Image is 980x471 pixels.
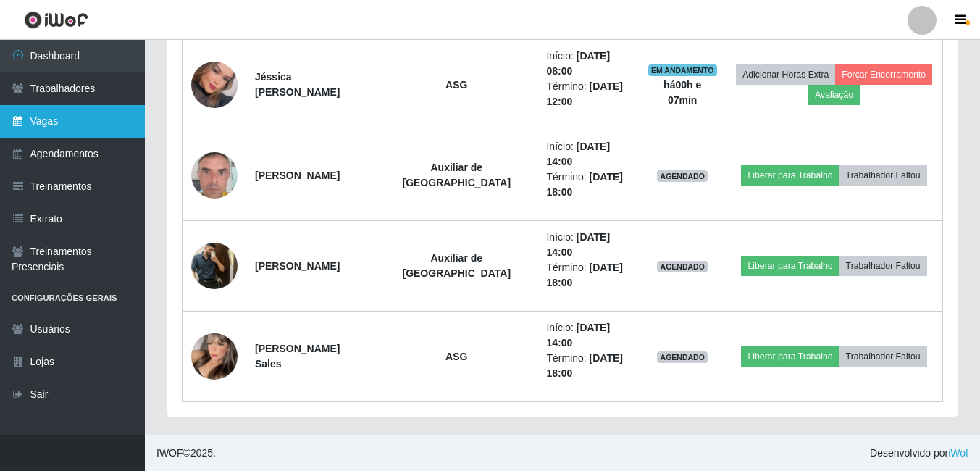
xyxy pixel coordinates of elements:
[191,134,238,217] img: 1707834937806.jpeg
[870,446,968,461] span: Desenvolvido por
[156,446,216,461] span: © 2025 .
[546,79,630,109] li: Término:
[648,64,717,76] span: EM ANDAMENTO
[546,49,630,79] li: Início:
[546,139,630,170] li: Início:
[255,343,340,370] strong: [PERSON_NAME] Sales
[546,170,630,200] li: Término:
[445,351,467,362] strong: ASG
[808,85,860,105] button: Avaliação
[839,256,927,276] button: Trabalhador Faltou
[736,64,835,85] button: Adicionar Horas Extra
[948,447,968,459] a: iWof
[663,79,701,106] strong: há 00 h e 07 min
[191,325,238,388] img: 1752756921028.jpeg
[839,346,927,367] button: Trabalhador Faltou
[546,320,630,351] li: Início:
[546,231,610,258] time: [DATE] 14:00
[445,79,467,91] strong: ASG
[546,260,630,291] li: Término:
[255,170,340,181] strong: [PERSON_NAME]
[839,165,927,186] button: Trabalhador Faltou
[741,165,839,186] button: Liberar para Trabalho
[657,261,708,272] span: AGENDADO
[546,322,610,349] time: [DATE] 14:00
[24,11,88,29] img: CoreUI Logo
[402,162,511,188] strong: Auxiliar de [GEOGRAPHIC_DATA]
[156,447,183,459] span: IWOF
[191,52,238,118] img: 1752940593841.jpeg
[402,252,511,279] strong: Auxiliar de [GEOGRAPHIC_DATA]
[741,256,839,276] button: Liberar para Trabalho
[546,230,630,260] li: Início:
[835,64,932,85] button: Forçar Encerramento
[255,71,340,98] strong: Jéssica [PERSON_NAME]
[741,346,839,367] button: Liberar para Trabalho
[657,351,708,363] span: AGENDADO
[546,141,610,167] time: [DATE] 14:00
[255,260,340,272] strong: [PERSON_NAME]
[546,50,610,77] time: [DATE] 08:00
[657,170,708,182] span: AGENDADO
[191,235,238,296] img: 1745620439120.jpeg
[546,351,630,381] li: Término:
